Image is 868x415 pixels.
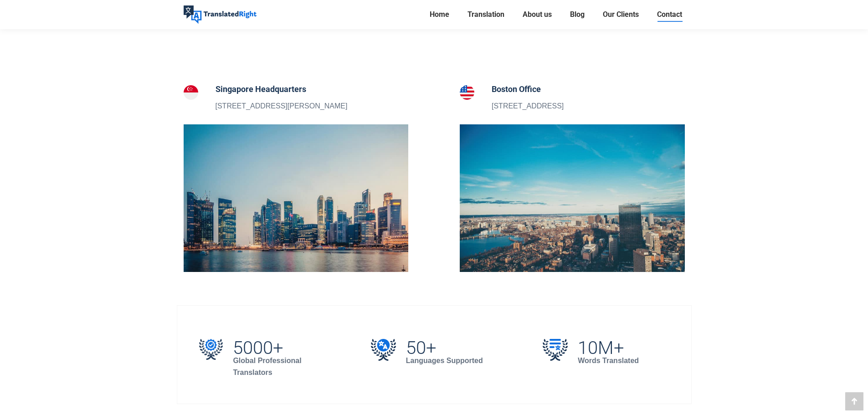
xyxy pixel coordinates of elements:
a: Contact [654,8,685,21]
h2: 5000+ [233,341,325,355]
a: Translation [465,8,507,21]
a: Blog [567,8,587,21]
a: Our Clients [600,8,642,21]
p: [STREET_ADDRESS] [492,100,564,112]
span: Our Clients [603,10,639,19]
h2: 50+ [406,341,483,355]
span: Blog [570,10,585,19]
h5: Boston Office [492,83,564,96]
a: About us [520,8,555,21]
img: Singapore Headquarters [184,85,198,100]
img: Boston Office [460,85,474,100]
h5: Singapore Headquarters [216,83,348,96]
span: Contact [657,10,682,19]
a: Home [427,8,452,21]
img: 50+ [371,339,396,361]
img: 10M+ [543,339,568,361]
h2: 10M+ [578,341,639,355]
strong: Words Translated [578,357,639,364]
strong: Languages Supported [406,357,483,364]
img: Contact our Boston translation branch office [460,124,685,272]
p: [STREET_ADDRESS][PERSON_NAME] [216,100,348,112]
img: 5000+ [199,339,223,360]
span: Home [430,10,449,19]
span: About us [523,10,552,19]
span: Translation [467,10,504,19]
img: Contact our Singapore Translation Headquarters Office [184,124,409,272]
img: Translated Right [184,5,257,24]
strong: Global Professional Translators [233,357,301,376]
